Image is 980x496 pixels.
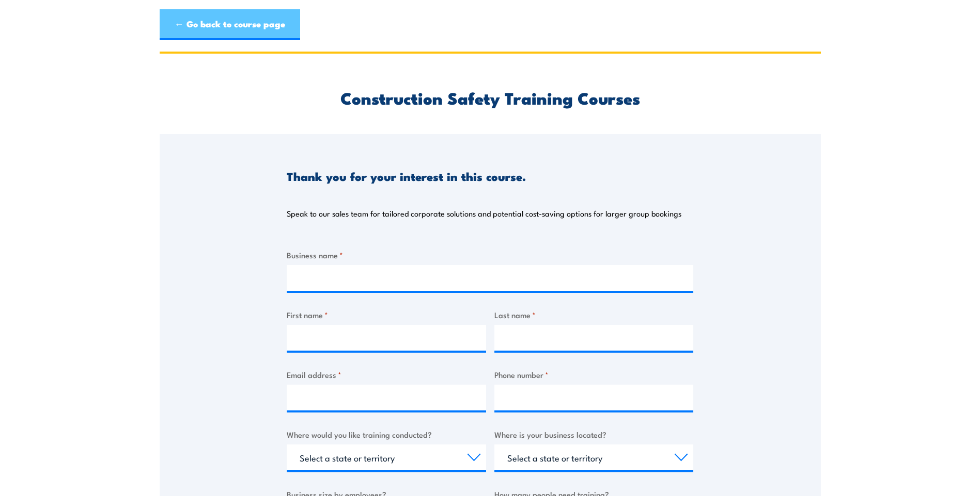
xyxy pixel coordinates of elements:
[287,208,681,219] p: Speak to our sales team for tailored corporate solutions and potential cost-saving options for la...
[287,309,486,321] label: First name
[287,428,486,440] label: Where would you like training conducted?
[287,369,486,381] label: Email address
[494,428,694,440] label: Where is your business located?
[287,90,693,105] h2: Construction Safety Training Courses
[160,9,300,40] a: ← Go back to course page
[494,369,694,381] label: Phone number
[287,170,526,182] h3: Thank you for your interest in this course.
[494,309,694,321] label: Last name
[287,249,693,261] label: Business name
